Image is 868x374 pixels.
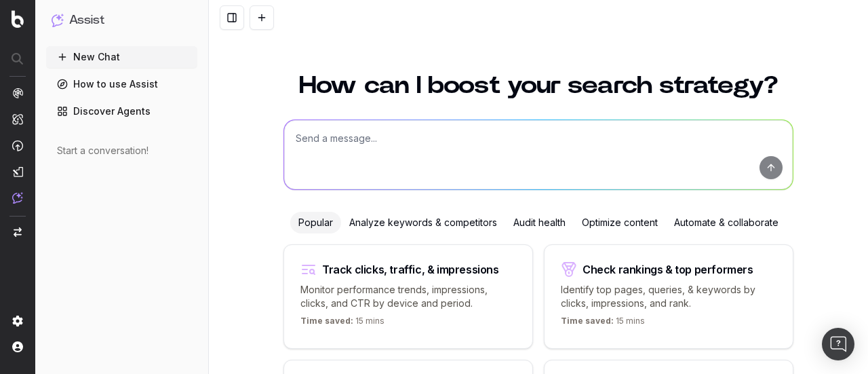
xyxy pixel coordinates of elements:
[46,73,197,95] a: How to use Assist
[12,113,23,125] img: Intelligence
[12,88,23,98] img: Analytics
[561,316,614,326] span: Time saved:
[12,166,23,177] img: Studio
[574,212,666,233] div: Optimize content
[300,316,353,326] span: Time saved:
[57,144,186,157] div: Start a conversation!
[322,264,499,275] div: Track clicks, traffic, & impressions
[46,100,197,122] a: Discover Agents
[12,10,24,28] img: Botify logo
[583,264,753,275] div: Check rankings & top performers
[341,212,505,233] div: Analyze keywords & competitors
[666,212,787,233] div: Automate & collaborate
[12,140,23,151] img: Activation
[46,46,197,68] button: New Chat
[300,283,516,310] p: Monitor performance trends, impressions, clicks, and CTR by device and period.
[283,73,793,98] h1: How can I boost your search strategy?
[290,212,341,233] div: Popular
[561,316,645,332] p: 15 mins
[561,283,776,310] p: Identify top pages, queries, & keywords by clicks, impressions, and rank.
[52,11,192,30] button: Assist
[12,341,23,352] img: My account
[505,212,574,233] div: Audit health
[14,227,22,237] img: Switch project
[12,192,23,204] img: Assist
[52,14,64,26] img: Assist
[12,316,23,326] img: Setting
[822,328,854,360] div: Open Intercom Messenger
[69,11,104,30] h1: Assist
[300,316,384,332] p: 15 mins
